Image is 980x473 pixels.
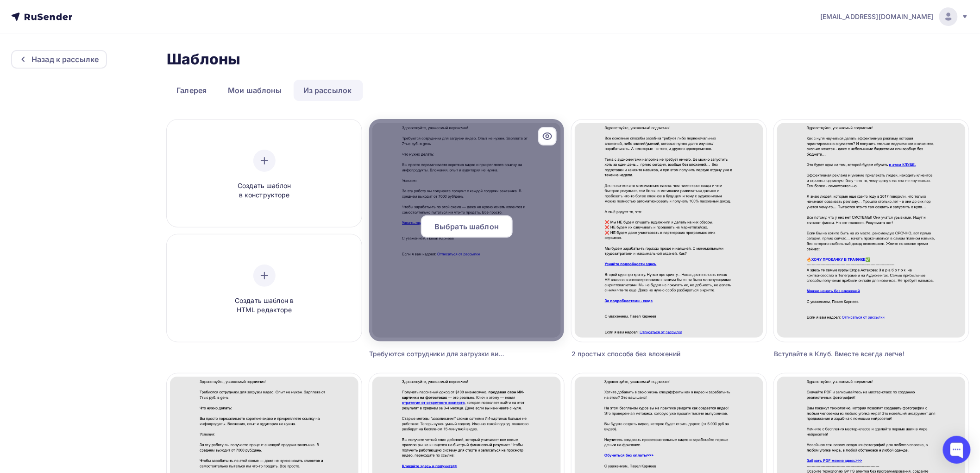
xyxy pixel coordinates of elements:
span: Создать шаблон в конструкторе [220,181,308,200]
div: Вступайте в Клуб. Вместе всегда легче! [774,349,913,359]
h2: Шаблоны [167,50,240,69]
span: Создать шаблон в HTML редакторе [220,296,308,315]
div: Назад к рассылке [31,54,99,65]
a: Из рассылок [294,80,362,101]
span: Выбрать шаблон [434,221,499,232]
div: 2 простых способа без вложений [572,349,710,359]
a: [EMAIL_ADDRESS][DOMAIN_NAME] [820,7,969,26]
div: Требуются сотрудники для загрузки видео. Опыт не нужен [369,349,508,359]
a: Галерея [167,80,216,101]
a: Мои шаблоны [218,80,292,101]
span: [EMAIL_ADDRESS][DOMAIN_NAME] [820,12,934,21]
